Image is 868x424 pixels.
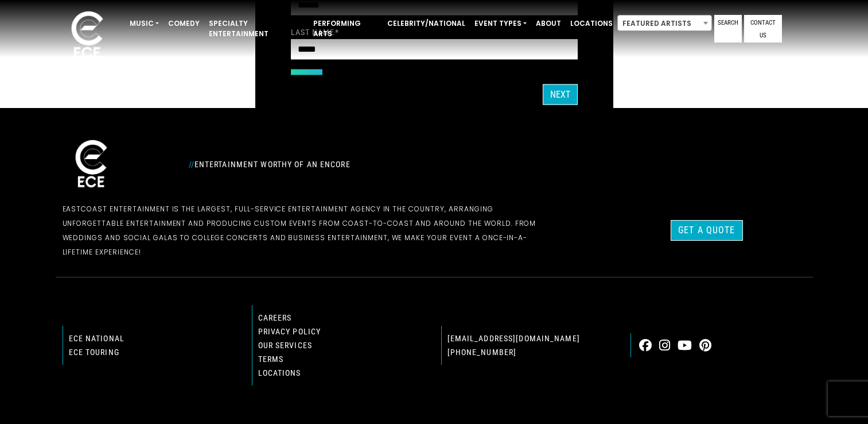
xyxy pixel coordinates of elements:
a: ECE Touring [69,348,119,357]
a: Contact Us [744,15,782,43]
a: Celebrity/National [383,14,470,33]
a: Terms [258,354,284,364]
a: Search [714,15,742,43]
a: [PHONE_NUMBER] [447,348,517,357]
a: Locations [258,368,301,377]
img: ece_new_logo_whitev2-1.png [63,137,120,192]
a: [EMAIL_ADDRESS][DOMAIN_NAME] [447,334,580,343]
a: Event Types [470,14,531,33]
a: Careers [258,313,292,322]
a: Music [125,14,164,33]
a: ECE national [69,334,124,343]
a: Our Services [258,341,312,350]
a: About [531,14,566,33]
span: // [189,160,194,169]
div: Entertainment Worthy of an Encore [182,155,560,174]
img: ece_new_logo_whitev2-1.png [59,8,116,64]
a: Privacy Policy [258,327,321,336]
span: Featured Artists [617,15,712,31]
a: Locations [566,14,617,33]
span: Featured Artists [618,16,711,32]
a: Get a Quote [671,220,742,241]
a: Performing Arts [309,14,383,44]
a: Comedy [164,14,204,33]
p: EastCoast Entertainment is the largest, full-service entertainment agency in the country, arrangi... [63,202,554,259]
button: Next [543,84,578,105]
a: Specialty Entertainment [204,14,309,44]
